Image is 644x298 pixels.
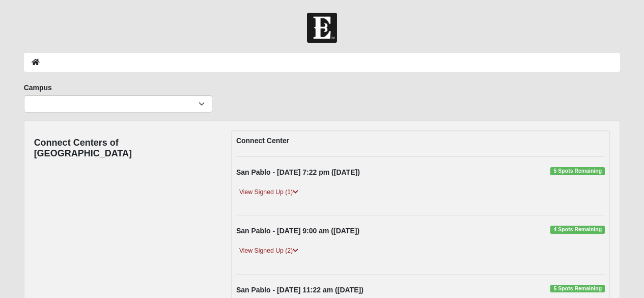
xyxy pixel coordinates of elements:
[236,137,289,145] strong: Connect Center
[236,227,359,235] strong: San Pablo - [DATE] 9:00 am ([DATE])
[550,285,605,293] span: 5 Spots Remaining
[236,187,301,198] a: View Signed Up (1)
[307,13,337,43] img: Church of Eleven22 Logo
[24,83,52,93] label: Campus
[550,226,605,234] span: 4 Spots Remaining
[550,167,605,175] span: 5 Spots Remaining
[236,168,360,176] strong: San Pablo - [DATE] 7:22 pm ([DATE])
[236,286,363,294] strong: San Pablo - [DATE] 11:22 am ([DATE])
[34,138,216,159] h4: Connect Centers of [GEOGRAPHIC_DATA]
[236,246,301,256] a: View Signed Up (2)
